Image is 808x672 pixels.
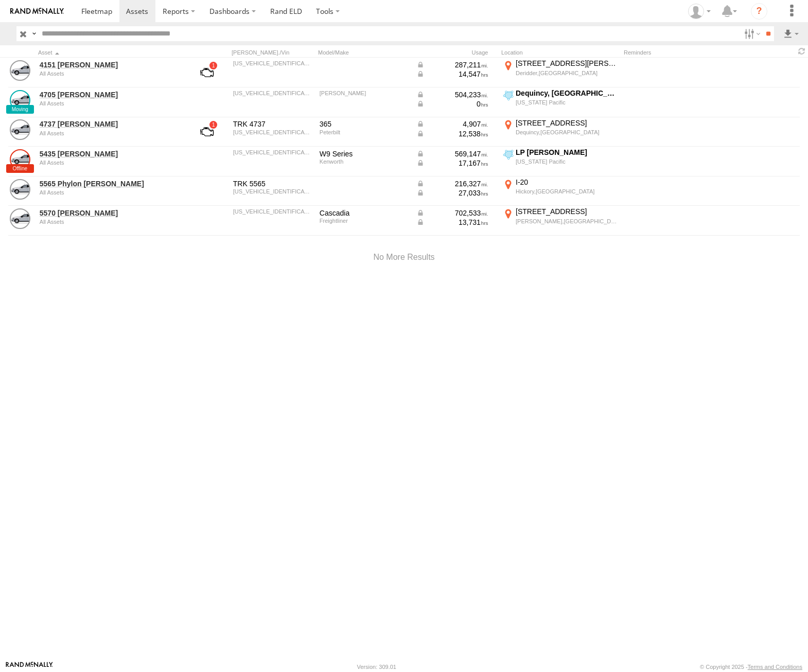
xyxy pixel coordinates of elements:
div: Cascadia [320,208,409,218]
a: View Asset Details [10,90,30,111]
div: Data from Vehicle CANbus [416,158,488,168]
a: 4151 [PERSON_NAME] [40,60,181,69]
div: Data from Vehicle CANbus [416,90,488,99]
div: Data from Vehicle CANbus [416,188,488,198]
div: [US_STATE] Pacific [516,99,618,106]
div: 1FUJHHDV6MLMP9491 [233,208,312,215]
div: Data from Vehicle CANbus [416,179,488,188]
a: View Asset Details [10,149,30,170]
div: 365 [320,119,409,129]
div: Click to Sort [38,49,182,56]
div: undefined [40,70,181,77]
div: Kenworth [320,158,409,165]
a: View Asset with Fault/s [188,60,226,85]
a: Terms and Conditions [748,664,802,670]
div: [STREET_ADDRESS] [516,118,618,128]
div: 1XPSD79X2CD141444 [233,60,312,66]
div: Mack [320,90,409,96]
div: Version: 309.01 [357,664,396,670]
div: [PERSON_NAME],[GEOGRAPHIC_DATA] [516,218,618,225]
div: [US_STATE] Pacific [516,158,618,165]
div: Data from Vehicle CANbus [416,129,488,138]
div: undefined [40,100,181,107]
label: Search Filter Options [740,26,762,41]
a: View Asset with Fault/s [188,119,226,144]
div: 3AKJGLD53GSGZ4831 [233,188,312,194]
div: Data from Vehicle CANbus [416,99,488,109]
div: 1XPSD79XXDD172121 [233,129,312,135]
div: Data from Vehicle CANbus [416,60,488,69]
a: 4737 [PERSON_NAME] [40,119,181,129]
div: I-20 [516,178,618,187]
label: Click to View Current Location [501,89,620,116]
span: Refresh [796,46,808,56]
div: LP [PERSON_NAME] [516,148,618,157]
img: rand-logo.svg [10,8,64,15]
label: Click to View Current Location [501,118,620,146]
div: 1XKWD49X6NR121919 [233,149,312,155]
div: Reminders [624,49,714,56]
div: Joshua Braisted [684,4,714,19]
div: Data from Vehicle CANbus [416,119,488,129]
label: Click to View Current Location [501,178,620,205]
div: [STREET_ADDRESS][PERSON_NAME] [516,59,618,68]
div: Usage [415,49,497,56]
div: [PERSON_NAME]./Vin [232,49,314,56]
div: undefined [40,130,181,136]
div: Location [501,49,620,56]
a: View Asset Details [10,208,30,229]
div: Deridder,[GEOGRAPHIC_DATA] [516,69,618,77]
a: View Asset Details [10,119,30,140]
div: undefined [40,160,181,166]
a: 5435 [PERSON_NAME] [40,149,181,158]
a: View Asset Details [10,60,30,81]
div: Hickory,[GEOGRAPHIC_DATA] [516,188,618,195]
div: Data from Vehicle CANbus [416,208,488,218]
a: 4705 [PERSON_NAME] [40,90,181,99]
div: Data from Vehicle CANbus [416,69,488,79]
div: undefined [40,189,181,196]
label: Click to View Current Location [501,148,620,175]
div: TRK 4737 [233,119,312,129]
div: Data from Vehicle CANbus [416,218,488,227]
div: Dequincy, [GEOGRAPHIC_DATA] [516,89,618,98]
label: Click to View Current Location [501,59,620,86]
div: 1M1AN4GY2MM020371 [233,90,312,96]
div: undefined [40,219,181,225]
div: [STREET_ADDRESS] [516,207,618,216]
div: Data from Vehicle CANbus [416,149,488,158]
i: ? [751,3,767,20]
label: Click to View Current Location [501,207,620,235]
div: W9 Series [320,149,409,158]
a: Visit our Website [6,662,53,672]
a: 5565 Phylon [PERSON_NAME] [40,179,181,188]
div: Peterbilt [320,129,409,135]
div: Model/Make [318,49,411,56]
label: Search Query [30,26,38,41]
div: Dequincy,[GEOGRAPHIC_DATA] [516,129,618,136]
a: View Asset Details [10,179,30,200]
div: TRK 5565 [233,179,312,188]
div: Freightliner [320,218,409,224]
label: Export results as... [782,26,800,41]
div: © Copyright 2025 - [700,664,802,670]
a: 5570 [PERSON_NAME] [40,208,181,218]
